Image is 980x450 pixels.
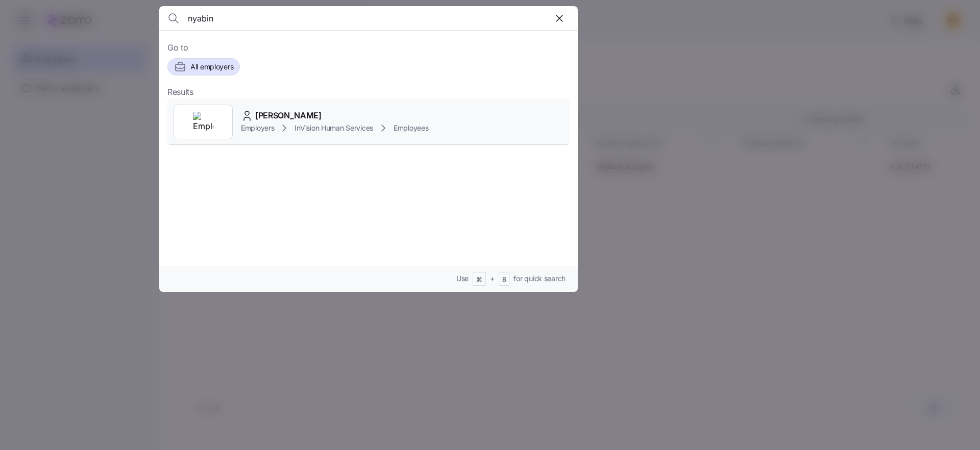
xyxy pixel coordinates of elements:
span: + [490,273,495,284]
span: B [502,276,506,284]
span: Go to [167,41,570,54]
button: All employers [167,58,240,76]
span: Use [456,273,469,284]
span: InVision Human Services [295,123,373,133]
span: for quick search [513,273,566,284]
span: All employers [190,62,233,72]
span: Employees [394,123,428,133]
span: [PERSON_NAME] [255,109,322,122]
span: ⌘ [476,276,482,284]
img: Employer logo [193,112,213,132]
span: Employers [241,123,274,133]
span: Results [167,86,193,98]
